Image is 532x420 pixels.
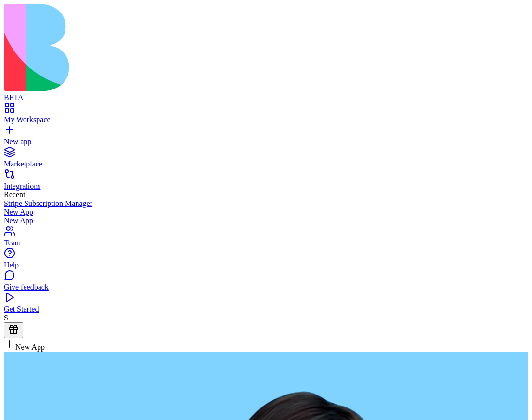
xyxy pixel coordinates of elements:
span: New App [15,343,45,351]
div: Give feedback [4,283,528,292]
a: Stripe Subscription Manager [4,199,528,208]
div: BETA [4,93,528,102]
a: My Workspace [4,107,528,124]
span: Recent [4,191,25,199]
a: Team [4,230,528,247]
a: New App [4,216,528,225]
div: Marketplace [4,160,528,168]
div: Help [4,261,528,269]
img: logo [4,4,391,91]
a: BETA [4,85,528,102]
a: New App [4,208,528,216]
a: Give feedback [4,274,528,292]
a: Help [4,252,528,269]
div: Integrations [4,182,528,191]
a: Integrations [4,173,528,191]
a: Get Started [4,296,528,314]
div: My Workspace [4,115,528,124]
div: Get Started [4,305,528,314]
div: New app [4,138,528,146]
span: S [4,314,8,322]
div: Team [4,239,528,247]
a: New app [4,129,528,146]
a: Marketplace [4,151,528,168]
